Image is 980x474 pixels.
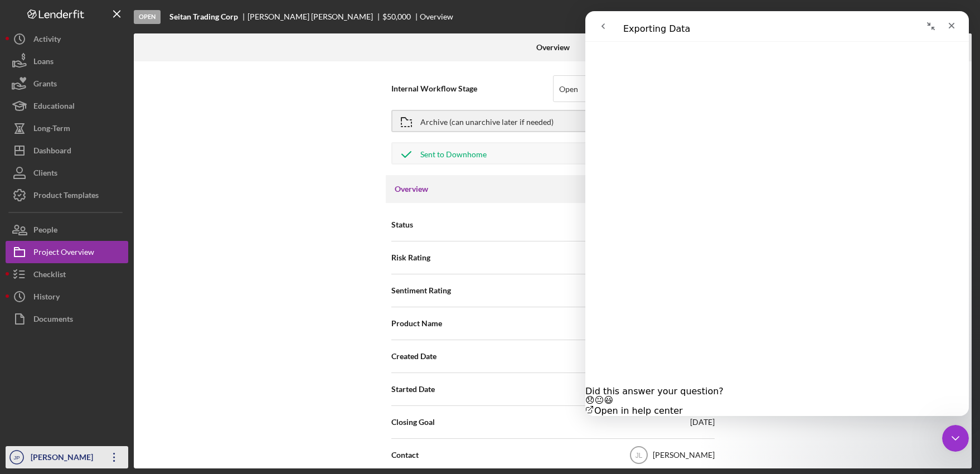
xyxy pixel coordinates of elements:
[391,110,715,132] button: Archive (can unarchive later if needed)
[395,183,428,195] h3: Overview
[6,162,128,184] button: Clients
[6,139,128,162] button: Dashboard
[13,454,20,461] text: JP
[420,12,453,21] div: Overview
[6,241,128,263] button: Project Overview
[391,83,553,94] span: Internal Workflow Stage
[6,446,128,468] button: JP[PERSON_NAME]
[420,143,487,163] div: Sent to Downhome
[6,28,128,50] button: Activity
[28,446,100,471] div: [PERSON_NAME]
[33,219,57,244] div: People
[391,384,435,395] span: Started Date
[391,142,715,165] button: Sent to Downhome
[559,85,578,94] div: Open
[6,219,128,241] button: People
[33,50,54,75] div: Loans
[420,111,554,131] div: Archive (can unarchive later if needed)
[33,139,71,165] div: Dashboard
[391,351,436,362] span: Created Date
[391,449,419,461] span: Contact
[382,12,411,21] span: $50,000
[33,184,99,209] div: Product Templates
[6,117,128,139] button: Long-Term
[134,10,161,24] div: Open
[6,50,128,72] button: Loans
[585,11,969,416] iframe: Intercom live chat
[6,95,128,117] button: Educational
[391,252,430,263] span: Risk Rating
[33,72,57,98] div: Grants
[33,263,66,288] div: Checklist
[6,72,128,95] button: Grants
[248,12,382,21] div: [PERSON_NAME] [PERSON_NAME]
[6,184,128,206] button: Product Templates
[635,452,642,460] text: JL
[33,28,61,53] div: Activity
[33,162,57,187] div: Clients
[6,308,128,330] button: Documents
[391,285,451,296] span: Sentiment Rating
[33,241,94,266] div: Project Overview
[391,417,435,428] span: Closing Goal
[169,12,238,21] b: Seitan Trading Corp
[536,43,570,52] b: Overview
[690,417,715,428] div: [DATE]
[391,219,413,230] span: Status
[942,425,969,452] iframe: Intercom live chat
[33,286,60,311] div: History
[6,263,128,286] button: Checklist
[33,95,75,120] div: Educational
[653,449,715,461] div: [PERSON_NAME]
[6,286,128,308] button: History
[33,308,73,333] div: Documents
[33,117,70,142] div: Long-Term
[391,318,442,329] span: Product Name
